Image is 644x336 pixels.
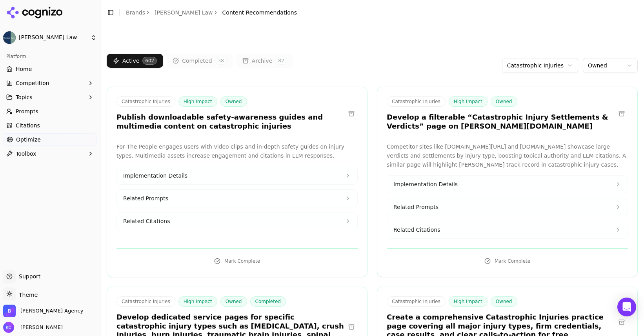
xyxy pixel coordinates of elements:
[449,96,488,107] span: High Impact
[3,322,63,333] button: Open user button
[387,176,628,193] button: Implementation Details
[178,96,217,107] span: High Impact
[387,255,628,267] button: Mark Complete
[3,50,97,63] div: Platform
[123,217,170,225] span: Related Citations
[19,34,87,41] span: [PERSON_NAME] Law
[17,324,63,331] span: [PERSON_NAME]
[387,113,615,131] h3: Develop a filterable “Catastrophic Injury Settlements & Verdicts” page on [PERSON_NAME][DOMAIN_NAME]
[387,221,628,238] button: Related Citations
[393,180,458,188] span: Implementation Details
[3,63,97,75] a: Home
[393,226,440,234] span: Related Citations
[491,296,517,307] span: Owned
[3,147,97,160] button: Toolbox
[126,9,297,16] nav: breadcrumb
[178,296,217,307] span: High Impact
[16,93,33,101] span: Topics
[116,96,175,107] span: Catastrophic Injuries
[617,298,636,316] div: Open Intercom Messenger
[126,9,145,16] a: Brands
[449,296,488,307] span: High Impact
[166,54,233,68] button: Completed38
[250,296,286,307] span: Completed
[3,305,16,317] img: Bob Agency
[16,150,36,158] span: Toolbox
[107,54,163,68] button: Active602
[220,96,247,107] span: Owned
[3,119,97,132] a: Citations
[16,65,32,73] span: Home
[155,9,213,16] a: [PERSON_NAME] Law
[116,255,358,267] button: Mark Complete
[16,272,40,280] span: Support
[491,96,517,107] span: Owned
[16,79,49,87] span: Competition
[116,113,345,131] h3: Publish downloadable safety-awareness guides and multimedia content on catastrophic injuries
[275,57,287,65] span: 82
[142,57,157,65] span: 602
[16,122,40,129] span: Citations
[345,107,358,120] button: Archive recommendation
[387,96,446,107] span: Catastrophic Injuries
[16,292,38,298] span: Theme
[3,322,14,333] img: Kristine Cunningham
[387,198,628,216] button: Related Prompts
[20,307,83,314] span: Bob Agency
[3,105,97,118] a: Prompts
[16,136,41,143] span: Optimize
[117,212,357,230] button: Related Citations
[215,57,227,65] span: 38
[3,133,97,146] a: Optimize
[117,190,357,207] button: Related Prompts
[116,142,358,160] p: For The People engages users with video clips and in-depth safety guides on injury types. Multime...
[222,9,297,16] span: Content Recommendations
[393,203,438,211] span: Related Prompts
[16,107,38,115] span: Prompts
[615,316,628,329] button: Archive recommendation
[116,296,175,307] span: Catastrophic Injuries
[615,107,628,120] button: Archive recommendation
[3,305,83,317] button: Open organization switcher
[123,194,168,202] span: Related Prompts
[387,142,628,169] p: Competitor sites like [DOMAIN_NAME][URL] and [DOMAIN_NAME] showcase large verdicts and settlement...
[3,31,16,44] img: Munley Law
[123,172,187,180] span: Implementation Details
[3,91,97,104] button: Topics
[236,54,293,68] button: Archive82
[220,296,247,307] span: Owned
[387,296,446,307] span: Catastrophic Injuries
[345,321,358,333] button: Archive recommendation
[3,77,97,89] button: Competition
[117,167,357,184] button: Implementation Details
